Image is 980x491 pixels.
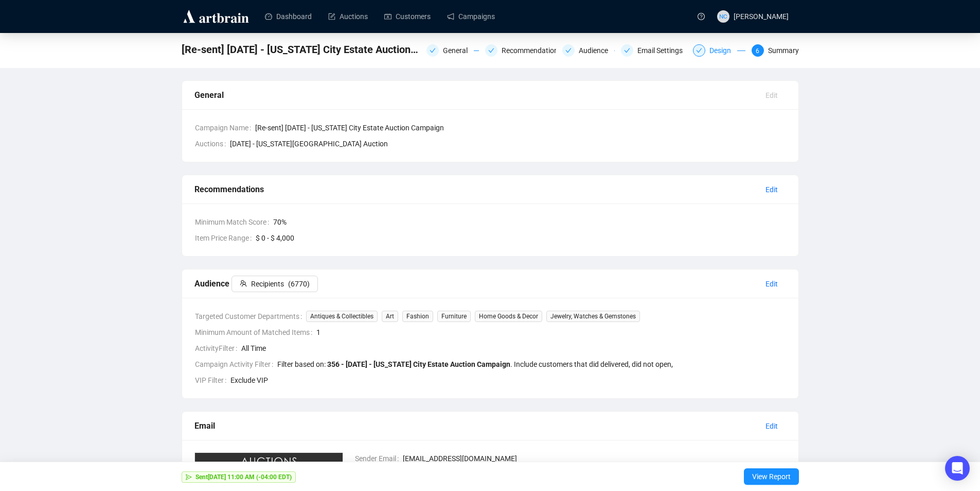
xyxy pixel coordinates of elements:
[327,360,510,368] b: 356 - [DATE] - [US_STATE] City Estate Auction Campaign
[195,359,277,370] span: Campaign Activity Filter
[195,232,256,244] span: Item Price Range
[752,462,791,491] span: View Report
[195,122,255,133] span: Campaign Name
[255,122,786,133] span: [Re-sent] [DATE] - [US_STATE] City Estate Auction Campaign
[231,276,318,292] button: Recipients(6770)
[273,216,786,228] span: 70 %
[402,311,433,322] span: Fashion
[251,278,284,290] span: Recipients
[488,47,494,54] span: check
[265,3,312,30] a: Dashboard
[621,44,687,57] div: Email Settings
[757,87,786,104] button: Edit
[587,360,630,368] span: did delivered ,
[437,311,471,322] span: Furniture
[757,276,786,292] button: Edit
[306,311,378,322] span: Antiques & Collectibles
[430,47,436,54] span: check
[230,375,786,386] span: Exclude VIP
[328,3,368,30] a: Auctions
[630,360,673,368] span: did not open ,
[194,419,757,432] div: Email
[195,375,230,386] span: VIP Filter
[485,44,556,57] div: Recommendations
[384,3,431,30] a: Customers
[757,418,786,434] button: Edit
[698,13,705,20] span: question-circle
[637,44,689,57] div: Email Settings
[744,468,799,485] button: View Report
[182,41,420,58] span: [Re-sent] Sep 4, 2025 - New York City Estate Auction Campaign
[382,311,398,322] span: Art
[241,343,786,354] span: All Time
[579,44,614,57] div: Audience
[195,327,316,338] span: Minimum Amount of Matched Items
[195,343,241,354] span: ActivityFilter
[195,473,292,481] strong: Sent [DATE] 11:00 AM (-04:00 EDT)
[945,456,970,481] div: Open Intercom Messenger
[752,44,799,57] div: 6Summary
[240,280,247,287] span: team
[756,47,759,55] span: 6
[194,279,318,289] span: Audience
[546,311,640,322] span: Jewelry, Watches & Gemstones
[765,184,778,195] span: Edit
[355,453,403,464] span: Sender Email
[734,12,789,21] span: [PERSON_NAME]
[765,278,778,290] span: Edit
[768,44,799,57] div: Summary
[316,327,786,338] span: 1
[194,183,757,196] div: Recommendations
[475,311,542,322] span: Home Goods & Decor
[562,44,615,57] div: Audience
[186,474,192,480] span: send
[194,89,757,101] div: General
[765,420,778,432] span: Edit
[182,8,251,25] img: logo
[195,216,273,228] span: Minimum Match Score
[565,47,572,54] span: check
[693,44,745,57] div: Design
[327,360,673,368] span: . Include customers that
[757,181,786,198] button: Edit
[195,311,306,322] span: Targeted Customer Departments
[709,44,737,57] div: Design
[447,3,495,30] a: Campaigns
[426,44,479,57] div: General
[403,453,786,464] span: [EMAIL_ADDRESS][DOMAIN_NAME]
[277,359,673,370] div: Filter based on:
[195,138,230,149] span: Auctions
[256,232,786,244] span: $ 0 - $ 4,000
[230,138,388,149] span: [DATE] - [US_STATE][GEOGRAPHIC_DATA] Auction
[719,11,727,21] span: NC
[696,47,702,54] span: check
[288,278,310,290] span: ( 6770 )
[624,47,630,54] span: check
[443,44,474,57] div: General
[502,44,568,57] div: Recommendations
